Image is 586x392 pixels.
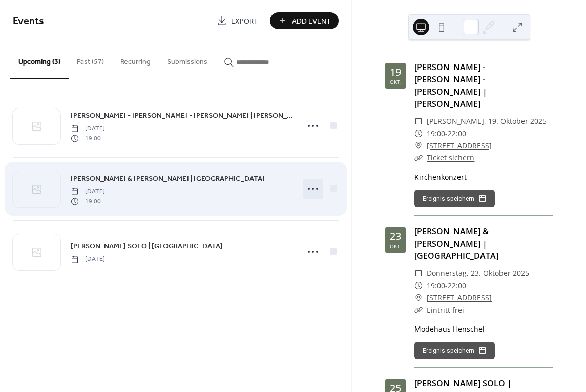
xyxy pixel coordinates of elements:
div: ​ [414,151,423,164]
button: Upcoming (3) [10,41,69,79]
button: Submissions [159,41,216,78]
span: Donnerstag, 23. Oktober 2025 [427,267,529,279]
button: Past (57) [69,41,112,78]
span: 19:00 [71,197,105,206]
div: ​ [414,304,423,316]
span: 19:00 [71,134,105,143]
div: 19 [390,67,401,77]
button: Ereignis speichern [414,342,495,359]
span: [DATE] [71,124,105,134]
a: [PERSON_NAME] & [PERSON_NAME] | [GEOGRAPHIC_DATA] [71,172,265,184]
div: ​ [414,279,423,292]
a: Export [209,12,266,29]
a: [PERSON_NAME] & [PERSON_NAME] | [GEOGRAPHIC_DATA] [414,226,498,262]
div: Okt. [390,244,402,249]
a: Eintritt frei [427,305,464,315]
span: 19:00 [427,127,445,140]
a: [PERSON_NAME] - [PERSON_NAME] - [PERSON_NAME] | [PERSON_NAME] [414,61,487,110]
span: [PERSON_NAME] SOLO | [GEOGRAPHIC_DATA] [71,241,223,252]
span: [PERSON_NAME], 19. Oktober 2025 [427,115,547,127]
div: ​ [414,267,423,279]
div: Okt. [390,79,402,84]
a: [PERSON_NAME] - [PERSON_NAME] - [PERSON_NAME] | [PERSON_NAME] [71,110,292,121]
div: ​ [414,127,423,140]
span: Add Event [292,16,331,27]
a: Ticket sichern [427,153,474,162]
span: [PERSON_NAME] & [PERSON_NAME] | [GEOGRAPHIC_DATA] [71,173,265,184]
span: Events [13,11,44,31]
button: Recurring [112,41,159,78]
div: ​ [414,115,423,127]
a: [PERSON_NAME] SOLO | [GEOGRAPHIC_DATA] [71,240,223,252]
div: ​ [414,292,423,304]
div: Kirchenkonzert [414,171,553,182]
button: Add Event [270,12,339,29]
span: - [445,127,448,140]
span: [PERSON_NAME] - [PERSON_NAME] - [PERSON_NAME] | [PERSON_NAME] [71,111,292,121]
div: ​ [414,140,423,152]
span: - [445,279,448,292]
span: [DATE] [71,187,105,197]
a: [STREET_ADDRESS] [427,292,492,304]
div: 23 [390,231,401,242]
button: Ereignis speichern [414,190,495,207]
a: [STREET_ADDRESS] [427,140,492,152]
span: 22:00 [448,127,466,140]
span: [DATE] [71,255,105,264]
span: Export [231,16,258,27]
div: Modehaus Henschel [414,323,553,334]
span: 19:00 [427,279,445,292]
span: 22:00 [448,279,466,292]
